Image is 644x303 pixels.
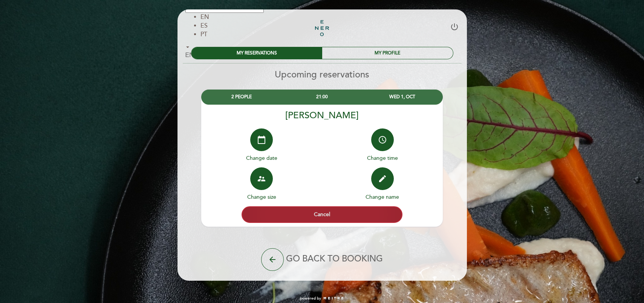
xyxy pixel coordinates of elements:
i: calendar_today [257,135,266,144]
span: ES [200,22,208,29]
i: power_settings_new [450,22,459,31]
i: access_time [378,135,387,144]
i: edit [378,174,387,183]
a: powered by [300,296,344,301]
span: Change time [367,155,398,161]
span: Change size [247,194,276,200]
div: 21:00 [282,90,362,104]
button: Cancel [242,206,403,223]
h2: Upcoming reservations [177,69,467,80]
span: Change name [366,194,399,200]
i: arrow_back [268,255,277,264]
button: arrow_back [261,248,284,271]
span: powered by [300,296,321,301]
button: supervisor_account [250,167,273,190]
span: GO BACK TO BOOKING [286,254,383,264]
span: PT [200,31,207,38]
i: supervisor_account [257,174,266,183]
img: MEITRE [323,297,344,300]
button: calendar_today [250,128,273,151]
div: WED 1, OCT [362,90,442,104]
span: Change date [246,155,277,161]
div: MY RESERVATIONS [191,47,322,59]
div: [PERSON_NAME] [201,110,443,121]
a: Enero [275,18,369,39]
span: EN [200,13,209,21]
button: power_settings_new [450,22,459,34]
div: MY PROFILE [322,47,453,59]
button: access_time [371,128,394,151]
div: 2 PEOPLE [202,90,282,104]
button: edit [371,167,394,190]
